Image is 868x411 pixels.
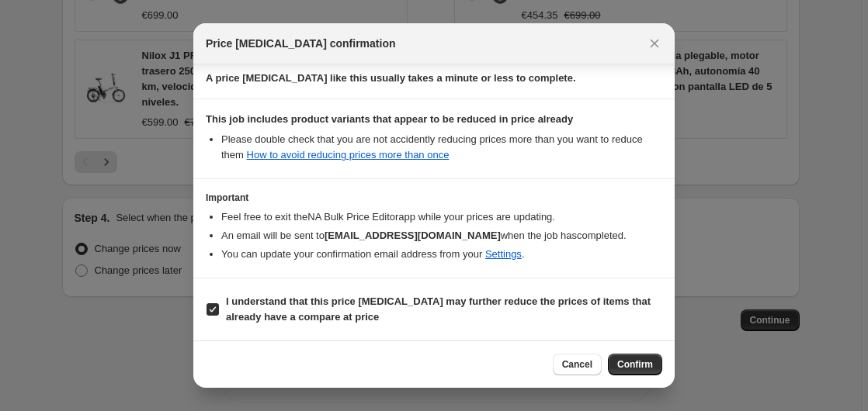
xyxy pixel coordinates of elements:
[221,209,662,225] li: Feel free to exit the NA Bulk Price Editor app while your prices are updating.
[553,354,602,375] button: Cancel
[608,354,662,375] button: Confirm
[221,247,662,262] li: You can update your confirmation email address from your .
[221,228,662,243] li: An email will be sent to when the job has completed .
[221,132,662,163] li: Please double check that you are not accidently reducing prices more than you want to reduce them
[247,149,450,161] a: How to avoid reducing prices more than once
[325,230,501,241] b: [EMAIL_ADDRESS][DOMAIN_NAME]
[206,113,573,125] b: This job includes product variants that appear to be reduced in price already
[226,295,651,323] b: I understand that this price [MEDICAL_DATA] may further reduce the prices of items that already h...
[206,36,396,51] span: Price [MEDICAL_DATA] confirmation
[644,33,665,54] button: Close
[562,358,592,371] span: Cancel
[617,358,653,371] span: Confirm
[206,192,662,204] h3: Important
[485,248,522,260] a: Settings
[206,72,576,84] b: A price [MEDICAL_DATA] like this usually takes a minute or less to complete.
